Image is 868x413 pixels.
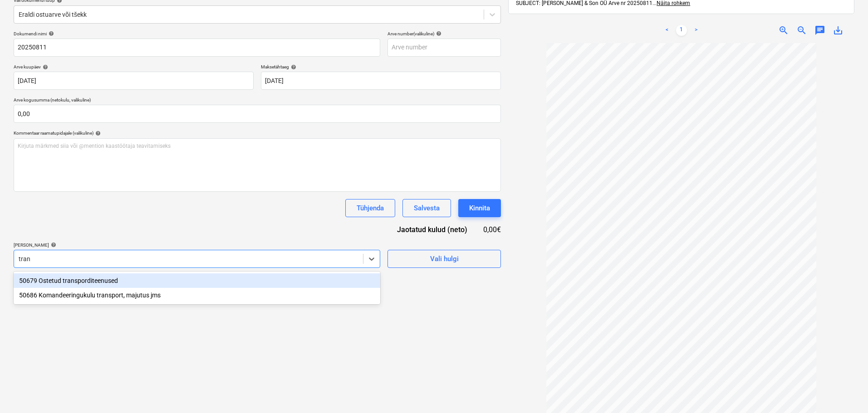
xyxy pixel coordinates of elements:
[430,253,459,265] div: Vali hulgi
[49,242,56,248] span: help
[823,369,868,413] iframe: Chat Widget
[261,64,501,70] div: Maksetähtaeg
[14,130,501,136] div: Kommentaar raamatupidajale (valikuline)
[469,202,490,214] div: Kinnita
[14,105,501,123] input: Arve kogusumma (netokulu, valikuline)
[387,31,501,37] div: Arve number (valikuline)
[814,25,825,36] span: chat
[796,25,807,36] span: zoom_out
[93,131,101,136] span: help
[345,199,395,217] button: Tühjenda
[387,250,501,268] button: Vali hulgi
[833,25,843,36] span: save_alt
[676,25,687,36] a: Page 1 is your current page
[47,31,54,36] span: help
[14,288,380,302] div: 50686 Komandeeringukulu transport, majutus jms
[14,97,501,105] p: Arve kogusumma (netokulu, valikuline)
[482,224,501,235] div: 0,00€
[662,25,672,36] a: Previous page
[14,64,254,70] div: Arve kuupäev
[41,64,48,70] span: help
[14,72,254,90] input: Arve kuupäeva pole määratud.
[14,273,380,288] div: 50679 Ostetud transporditeenused
[14,31,380,37] div: Dokumendi nimi
[402,199,451,217] button: Salvesta
[434,31,441,36] span: help
[261,72,501,90] input: Tähtaega pole määratud
[387,39,501,57] input: Arve number
[14,242,380,248] div: [PERSON_NAME]
[357,202,384,214] div: Tühjenda
[778,25,789,36] span: zoom_in
[414,202,440,214] div: Salvesta
[14,39,380,57] input: Dokumendi nimi
[289,64,296,70] span: help
[691,25,701,36] a: Next page
[458,199,501,217] button: Kinnita
[383,224,482,235] div: Jaotatud kulud (neto)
